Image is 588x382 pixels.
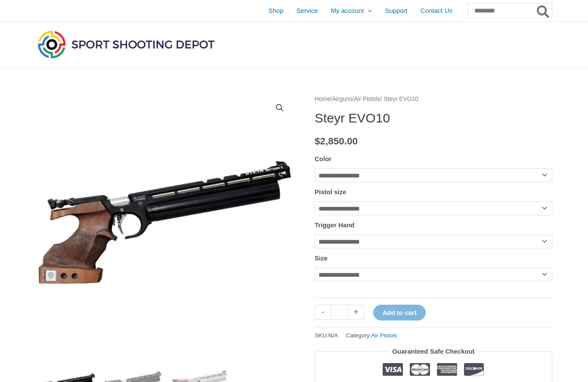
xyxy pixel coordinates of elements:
[36,94,294,351] img: Steyr EVO10
[315,188,346,196] label: Pistol size
[315,330,338,341] span: SKU:
[373,305,425,321] button: Add to cart
[389,345,478,358] legend: Guaranteed Safe Checkout
[535,3,552,18] button: Search
[315,94,552,105] nav: Breadcrumb
[354,96,380,102] a: Air Pistols
[315,254,328,262] label: Size
[36,28,217,60] img: Sport Shooting Depot
[315,136,320,147] span: $
[371,332,397,339] a: Air Pistols
[328,332,338,339] span: N/A
[331,305,348,320] input: Product quantity
[315,96,331,102] a: Home
[315,136,358,147] bdi: 2,850.00
[315,305,331,320] a: -
[348,305,364,320] a: +
[272,100,288,116] a: View full-screen image gallery
[346,330,397,341] span: Category:
[332,96,353,102] a: Airguns
[315,221,355,229] label: Trigger Hand
[315,155,331,162] label: Color
[315,110,552,126] h1: Steyr EVO10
